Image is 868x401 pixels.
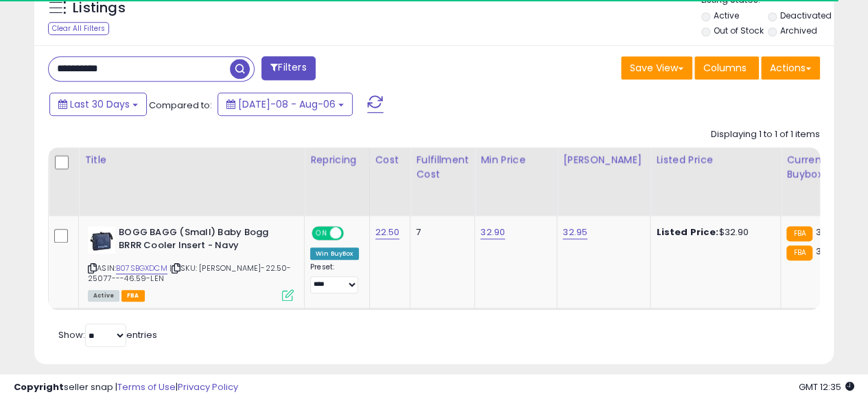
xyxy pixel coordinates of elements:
span: [DATE]-08 - Aug-06 [238,97,336,111]
span: Last 30 Days [70,97,130,111]
b: BOGG BAGG (Small) Baby Bogg BRRR Cooler Insert - Navy [119,226,285,255]
img: 41yjv8FiDNL._SL40_.jpg [88,226,115,254]
a: 32.90 [480,226,505,239]
div: $32.90 [656,226,770,239]
span: 36.5 [816,245,835,258]
div: Fulfillment Cost [416,153,469,182]
a: Privacy Policy [178,380,238,393]
span: All listings currently available for purchase on Amazon [88,290,119,302]
span: Show: entries [58,328,157,341]
button: [DATE]-08 - Aug-06 [218,93,353,116]
div: Listed Price [656,153,775,167]
div: Win BuyBox [310,247,359,260]
strong: Copyright [14,380,64,393]
small: FBA [786,226,812,241]
span: 32.89 [816,226,841,239]
span: ON [313,228,330,239]
span: Columns [703,61,747,75]
div: Title [84,153,298,167]
div: Current Buybox Price [786,153,857,182]
div: Displaying 1 to 1 of 1 items [711,128,820,141]
span: | SKU: [PERSON_NAME]-22.50-25077---46.59-LEN [88,263,292,283]
button: Columns [694,56,759,80]
div: Preset: [310,263,359,293]
div: Cost [375,153,405,167]
span: Compared to: [149,99,212,112]
span: OFF [342,228,364,239]
small: FBA [786,245,812,260]
label: Active [713,10,738,21]
div: Min Price [480,153,551,167]
div: Repricing [310,153,364,167]
a: B07SBGXDCM [116,263,167,274]
div: Clear All Filters [48,22,109,35]
button: Save View [621,56,692,80]
label: Archived [780,25,817,36]
div: seller snap | | [14,381,238,394]
div: [PERSON_NAME] [563,153,644,167]
div: 7 [416,226,464,239]
a: Terms of Use [117,380,176,393]
label: Deactivated [780,10,832,21]
a: 22.50 [375,226,400,239]
b: Listed Price: [656,226,718,239]
a: 32.95 [563,226,587,239]
button: Actions [761,56,820,80]
div: ASIN: [88,226,294,300]
button: Filters [261,56,315,80]
span: 2025-09-6 12:35 GMT [799,380,854,393]
button: Last 30 Days [49,93,147,116]
span: FBA [121,290,145,302]
label: Out of Stock [713,25,763,36]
